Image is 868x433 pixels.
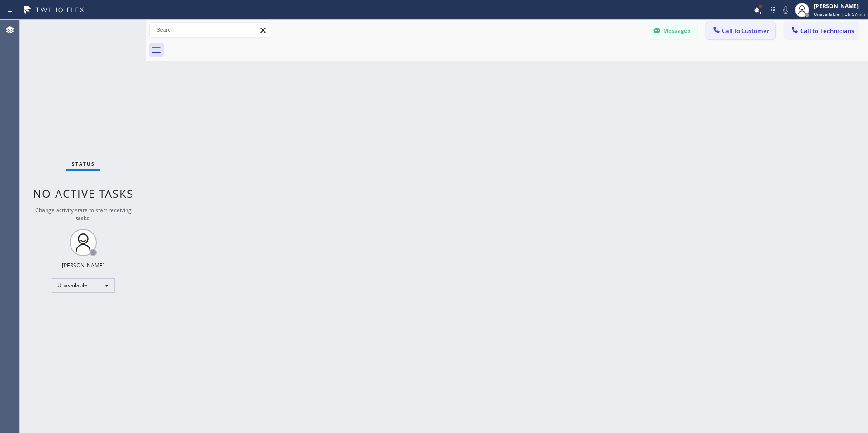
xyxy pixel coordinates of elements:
span: Change activity state to start receiving tasks. [35,206,132,222]
div: Unavailable [52,278,115,293]
button: Messages [647,22,697,39]
button: Call to Customer [706,22,775,39]
button: Mute [779,4,792,16]
button: Call to Technicians [784,22,859,39]
span: Call to Customer [722,27,769,35]
input: Search [150,23,271,37]
span: No active tasks [33,186,134,201]
span: Call to Technicians [800,27,854,35]
div: [PERSON_NAME] [814,2,865,10]
div: [PERSON_NAME] [62,262,104,269]
span: Status [72,161,95,167]
span: Unavailable | 3h 57min [814,11,865,17]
